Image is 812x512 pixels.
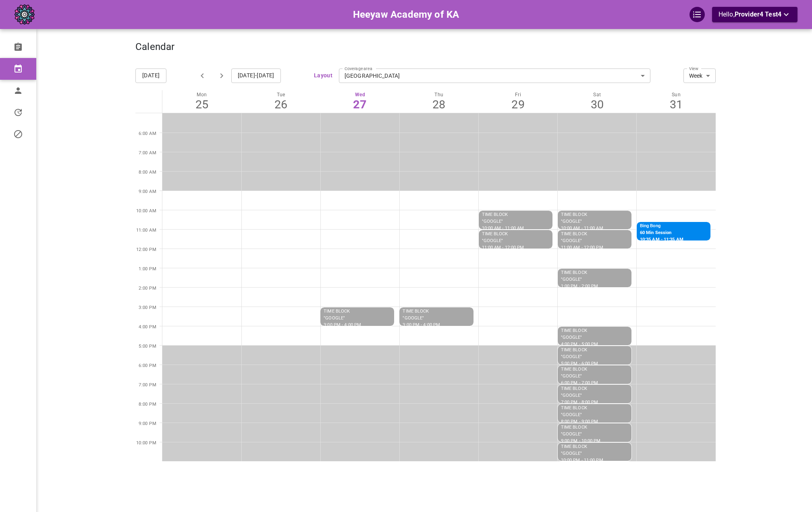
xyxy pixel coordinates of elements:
[162,92,241,97] p: Mon
[479,92,558,97] p: Fri
[712,7,797,22] button: Hello,Provider4 Test4
[139,305,156,310] span: 3:00 PM
[561,211,603,232] p: TIME BLOCK "GOOGLE" 10:00 AM - 11:00 AM
[719,10,791,20] p: Hello,
[561,328,598,348] p: TIME BLOCK "GOOGLE" 4:00 PM - 5:00 PM
[689,62,698,72] label: View
[640,230,715,236] p: 60 Min Session
[561,347,598,367] p: TIME BLOCK "GOOGLE" 5:00 PM - 6:00 PM
[561,366,598,386] p: TIME BLOCK "GOOGLE" 6:00 PM - 7:00 PM
[136,247,156,252] span: 12:00 PM
[561,269,598,290] p: TIME BLOCK "GOOGLE" 1:00 PM - 2:00 PM
[482,231,524,251] p: TIME BLOCK "GOOGLE" 11:00 AM - 12:00 PM
[561,386,598,406] p: TIME BLOCK "GOOGLE" 7:00 PM - 8:00 PM
[561,444,603,464] p: TIME BLOCK "GOOGLE" 10:00 PM - 11:00 PM
[561,405,598,425] p: TIME BLOCK "GOOGLE" 8:00 PM - 9:00 PM
[479,97,558,112] div: 29
[561,424,601,444] p: TIME BLOCK "GOOGLE" 9:00 PM - 10:00 PM
[683,72,716,80] div: Week
[735,10,781,18] span: Provider4 Test4
[403,308,440,328] p: TIME BLOCK "GOOGLE" 3:00 PM - 4:00 PM
[637,92,716,97] p: Sun
[558,97,637,112] div: 30
[637,97,716,112] div: 31
[135,41,174,53] h4: Calendar
[139,421,156,426] span: 9:00 PM
[320,92,399,97] p: Wed
[139,382,156,388] span: 7:00 PM
[353,7,459,22] h6: Heeyaw Academy of KA
[399,97,478,112] div: 28
[136,208,156,214] span: 10:00 AM
[139,266,156,272] span: 1:00 PM
[139,286,156,291] span: 2:00 PM
[139,402,156,407] span: 8:00 PM
[640,223,715,230] p: Bing Bong
[136,440,156,446] span: 10:00 PM
[135,68,166,83] button: [DATE]
[139,170,156,175] span: 8:00 AM
[558,92,637,97] p: Sat
[241,92,320,97] p: Tue
[339,72,650,80] div: [GEOGRAPHIC_DATA]
[162,97,241,112] div: 25
[231,68,281,83] button: [DATE]-[DATE]
[640,236,715,243] p: 10:35 AM - 11:35 AM
[241,97,320,112] div: 26
[15,4,35,25] img: company-logo
[345,62,372,72] label: Coverage area
[399,92,478,97] p: Thu
[139,363,156,368] span: 6:00 PM
[320,97,399,112] div: 27
[139,150,156,155] span: 7:00 AM
[139,344,156,349] span: 5:00 PM
[482,211,524,232] p: TIME BLOCK "GOOGLE" 10:00 AM - 11:00 AM
[139,324,156,330] span: 4:00 PM
[139,189,156,194] span: 9:00 AM
[561,231,603,251] p: TIME BLOCK "GOOGLE" 11:00 AM - 12:00 PM
[689,7,705,22] div: QuickStart Guide
[139,131,156,136] span: 6:00 AM
[136,228,156,233] span: 11:00 AM
[314,70,332,81] button: Layout
[324,308,361,328] p: TIME BLOCK "GOOGLE" 3:00 PM - 4:00 PM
